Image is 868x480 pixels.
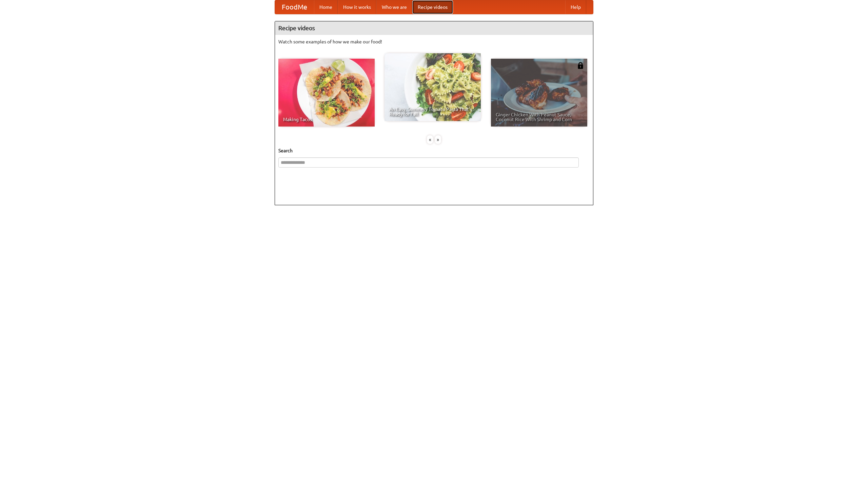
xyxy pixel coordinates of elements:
a: Recipe videos [412,0,453,14]
a: An Easy, Summery Tomato Pasta That's Ready for Fall [384,53,481,121]
a: How it works [338,0,376,14]
div: » [435,135,441,144]
h5: Search [278,147,590,154]
div: « [427,135,433,144]
img: 483408.png [577,62,584,69]
a: Help [565,0,586,14]
h4: Recipe videos [275,21,593,35]
span: Making Tacos [283,117,370,122]
a: Who we are [376,0,412,14]
a: Making Tacos [278,59,375,127]
span: An Easy, Summery Tomato Pasta That's Ready for Fall [389,107,476,116]
a: FoodMe [275,0,314,14]
p: Watch some examples of how we make our food! [278,38,590,45]
a: Home [314,0,338,14]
